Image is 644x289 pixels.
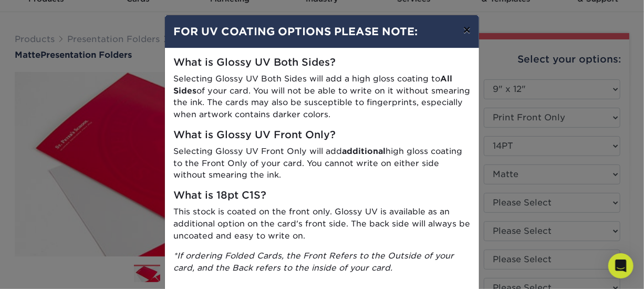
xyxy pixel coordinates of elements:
[608,253,633,278] div: Open Intercom Messenger
[173,73,471,121] p: Selecting Glossy UV Both Sides will add a high gloss coating to of your card. You will not be abl...
[173,251,454,273] i: *If ordering Folded Cards, the Front Refers to the Outside of your card, and the Back refers to t...
[173,190,471,202] h5: What is 18pt C1S?
[342,146,386,156] strong: additional
[173,129,471,141] h5: What is Glossy UV Front Only?
[173,206,471,242] p: This stock is coated on the front only. Glossy UV is available as an additional option on the car...
[455,15,479,45] button: ×
[173,146,471,181] p: Selecting Glossy UV Front Only will add high gloss coating to the Front Only of your card. You ca...
[173,74,452,96] strong: All Sides
[173,24,471,39] h4: FOR UV COATING OPTIONS PLEASE NOTE:
[173,57,471,69] h5: What is Glossy UV Both Sides?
